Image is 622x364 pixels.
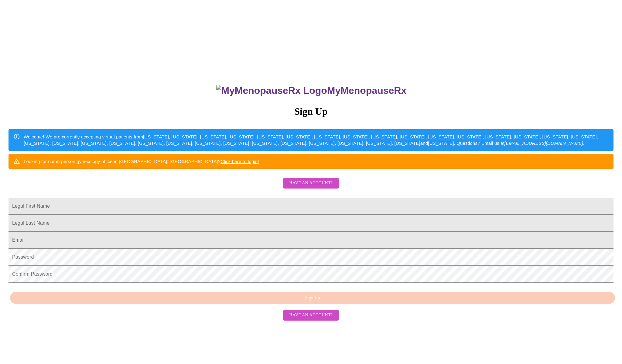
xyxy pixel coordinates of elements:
[282,185,340,190] a: Have an account?
[282,312,340,317] a: Have an account?
[216,85,327,96] img: MyMenopauseRx Logo
[283,310,339,321] button: Have an account?
[24,156,259,167] div: Looking for our in person gynecology office in [GEOGRAPHIC_DATA], [GEOGRAPHIC_DATA]?
[24,131,609,149] div: Welcome! We are currently accepting virtual patients from [US_STATE], [US_STATE], [US_STATE], [US...
[283,178,339,189] button: Have an account?
[289,311,333,319] span: Have an account?
[289,179,333,187] span: Have an account?
[220,159,259,164] a: Click here to login!
[9,85,614,96] h3: MyMenopauseRx
[9,106,613,117] h3: Sign Up
[504,141,583,146] em: [EMAIL_ADDRESS][DOMAIN_NAME]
